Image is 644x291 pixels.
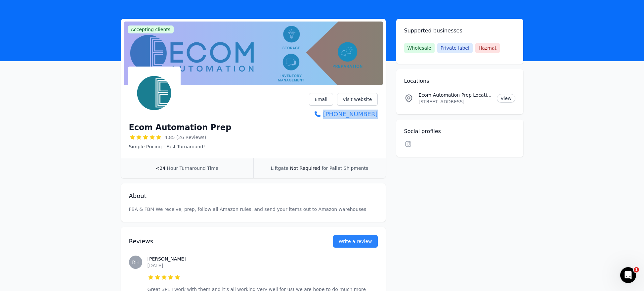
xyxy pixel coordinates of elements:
a: [PHONE_NUMBER] [309,110,377,119]
h3: [PERSON_NAME] [148,256,378,262]
p: [STREET_ADDRESS] [419,98,492,105]
span: Hazmat [475,43,500,53]
span: Hour Turnaround Time [167,166,219,171]
a: Visit website [337,93,378,106]
span: Private label [437,43,473,53]
img: Ecom Automation Prep [129,68,179,118]
span: 1 [634,267,639,272]
span: Wholesale [404,43,435,53]
span: Liftgate [271,166,288,171]
span: <24 [156,166,166,171]
time: [DATE] [148,263,163,268]
h2: Social profiles [404,127,515,135]
p: Simple Pricing - Fast Turnaround! [129,143,232,150]
p: Ecom Automation Prep Location [419,92,492,98]
a: Write a review [333,235,378,248]
h2: Reviews [129,237,312,246]
span: for Pallet Shipments [322,166,368,171]
h1: Ecom Automation Prep [129,122,232,133]
a: Email [309,93,333,106]
iframe: Intercom live chat [620,267,636,283]
h2: Locations [404,77,515,85]
a: View [497,94,515,103]
p: FBA & FBM We receive, prep, follow all Amazon rules, and send your items out to Amazon warehouses [129,206,378,213]
span: RH [132,260,139,265]
span: Not Required [290,166,320,171]
h2: Supported businesses [404,27,515,35]
span: 4.85 (26 Reviews) [165,134,206,141]
span: Accepting clients [128,25,174,33]
h2: About [129,191,378,201]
